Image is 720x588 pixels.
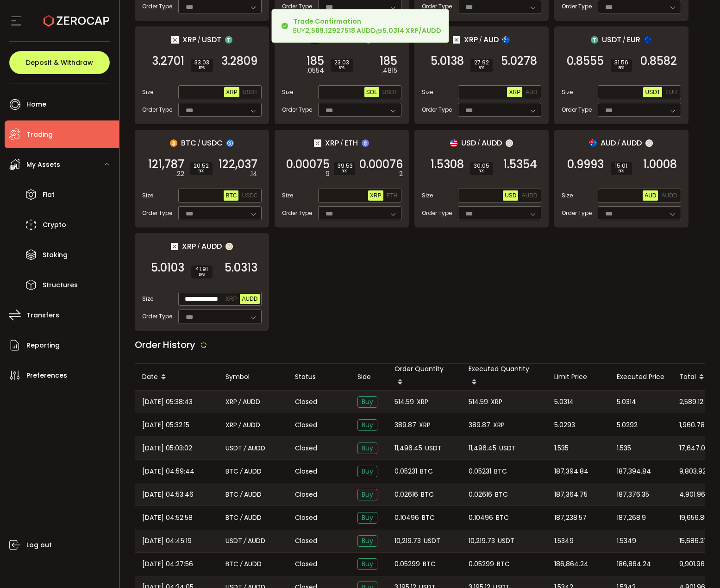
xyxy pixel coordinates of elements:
[505,192,516,199] span: USD
[554,466,589,477] span: 187,394.84
[483,34,499,45] span: AUD
[225,397,237,407] span: XRP
[382,26,441,35] b: 5.0314 XRP/AUDD
[469,443,496,454] span: 11,496.45
[26,538,52,552] span: Log out
[469,397,488,407] span: 514.59
[293,17,441,35] div: BUY @
[26,158,60,171] span: My Assets
[419,420,431,430] span: XRP
[226,139,234,147] img: usdc_portfolio.svg
[661,192,677,199] span: AUDD
[562,209,592,217] span: Order Type
[469,536,495,546] span: 10,219.73
[627,34,640,45] span: EUR
[175,169,184,179] em: .22
[357,466,377,477] span: Buy
[469,489,492,500] span: 0.02616
[479,36,482,44] em: /
[643,87,662,97] button: USDT
[679,443,709,454] span: 17,647.05
[554,443,569,454] span: 1.535
[469,420,490,430] span: 389.87
[243,420,260,430] span: AUDD
[225,263,257,272] span: 5.0313
[394,512,419,523] span: 0.10496
[43,278,78,292] span: Structures
[497,559,510,569] span: BTC
[282,209,312,217] span: Order Type
[679,466,706,477] span: 9,803.92
[241,87,260,97] button: USDT
[643,160,677,169] span: 1.0008
[26,369,67,382] span: Preferences
[26,98,46,111] span: Home
[421,489,434,500] span: BTC
[240,466,243,477] em: /
[394,443,422,454] span: 11,496.45
[295,559,317,569] span: Closed
[142,443,192,454] span: [DATE] 05:03:02
[621,137,642,149] span: AUDD
[614,163,628,169] span: 15.01
[225,489,238,500] span: BTC
[326,169,330,179] em: 9
[26,309,59,322] span: Transfers
[282,88,293,96] span: Size
[151,263,184,272] span: 5.0103
[181,137,196,149] span: BTC
[357,535,377,547] span: Buy
[288,372,350,382] div: Status
[357,489,377,500] span: Buy
[645,192,656,199] span: AUD
[645,139,653,147] img: zuPXiwguUFiBOIQyqLOiXsnnNitlx7q4LCwEbLHADjIpTka+Lip0HH8D0VTrd02z+wEAAAAASUVORK5CYII=
[250,169,257,179] em: .14
[194,60,209,65] span: 33.03
[135,338,195,351] span: Order History
[640,57,677,66] span: 0.8582
[338,163,351,169] span: 39.53
[148,160,184,169] span: 121,787
[226,89,238,95] span: XRP
[225,36,232,44] img: usdt_portfolio.svg
[142,191,153,200] span: Size
[526,89,537,95] span: AUD
[9,51,110,74] button: Deposit & Withdraw
[225,466,238,477] span: BTC
[614,60,628,65] span: 31.56
[589,139,597,147] img: aud_portfolio.svg
[362,139,369,147] img: eth_portfolio.svg
[194,65,209,71] i: BPS
[182,34,196,45] span: XRP
[502,36,510,44] img: aud_portfolio.svg
[240,190,259,201] button: USDC
[359,160,403,169] span: 0.00076
[495,489,508,500] span: BTC
[665,89,677,95] span: EUR
[474,163,489,169] span: 30.05
[453,36,460,44] img: xrp_portfolio.png
[554,397,574,407] span: 5.0314
[394,536,421,546] span: 10,219.73
[195,266,209,272] span: 41.91
[614,169,628,174] i: BPS
[385,190,400,201] button: ETH
[357,443,377,454] span: Buy
[602,34,621,45] span: USDT
[135,369,218,385] div: Date
[422,512,435,523] span: BTC
[225,559,238,569] span: BTC
[394,559,420,569] span: 0.05299
[524,87,539,97] button: AUD
[645,89,660,95] span: USDT
[491,397,502,407] span: XRP
[325,137,339,149] span: XRP
[238,420,241,430] em: /
[623,36,626,44] em: /
[357,512,377,524] span: Buy
[182,240,196,252] span: XRP
[366,89,377,95] span: SOL
[567,57,604,66] span: 0.8555
[244,512,262,523] span: AUDD
[469,466,491,477] span: 0.05231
